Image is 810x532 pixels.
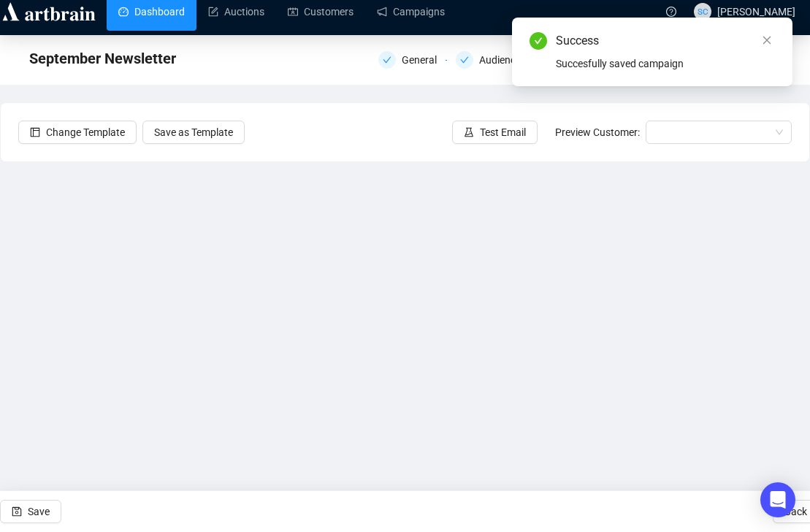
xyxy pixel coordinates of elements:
[760,482,795,517] div: Open Intercom Messenger
[479,51,530,69] div: Audience
[154,124,233,140] span: Save as Template
[464,127,474,137] span: experiment
[142,121,245,144] button: Save as Template
[759,32,775,48] a: Close
[456,51,524,69] div: Audience
[530,32,547,50] span: check-circle
[29,47,176,70] span: September Newsletter
[383,56,391,64] span: check
[556,56,775,72] div: Succesfully saved campaign
[480,124,526,140] span: Test Email
[378,51,447,69] div: General
[12,506,22,517] span: save
[18,121,137,144] button: Change Template
[452,121,538,144] button: Test Email
[402,51,446,69] div: General
[556,32,775,50] div: Success
[28,491,50,532] span: Save
[762,35,772,45] span: close
[698,4,708,18] span: SC
[460,56,469,64] span: check
[717,6,795,18] span: [PERSON_NAME]
[46,124,125,140] span: Change Template
[784,491,807,532] span: Back
[30,127,40,137] span: layout
[555,126,640,138] span: Preview Customer:
[666,7,676,17] span: question-circle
